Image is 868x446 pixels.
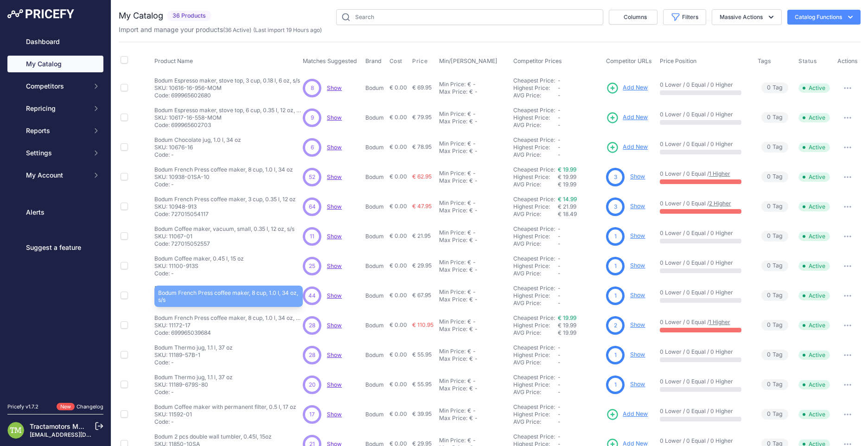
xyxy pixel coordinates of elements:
span: Active [798,202,830,211]
div: Min Price: [439,199,466,207]
a: Add New [606,111,648,124]
button: Competitors [7,78,103,95]
a: Show [327,292,342,299]
span: 2 [614,321,617,330]
p: 0 Lower / 0 Equal / 0 Higher [660,289,748,296]
p: Bodum Coffee maker, 0.45 l, 15 oz [154,255,244,262]
span: Add New [623,83,648,92]
span: 0 [767,291,771,300]
p: Bodum [365,144,386,151]
a: Show [630,321,645,328]
a: Cheapest Price: [513,196,555,203]
span: € 47.95 [412,203,432,210]
a: Show [327,233,342,240]
span: Tag [761,201,788,212]
p: Code: 699965602703 [154,121,303,129]
span: Competitor Prices [513,57,562,64]
div: € [469,118,473,125]
a: € 19.99 [558,314,576,321]
p: 0 Lower / 0 Equal / 0 Higher [660,229,748,237]
span: € 62.95 [412,173,432,180]
span: Tag [761,172,788,182]
span: Settings [26,148,87,158]
p: SKU: 11067-01 [154,233,294,240]
a: Show [327,203,342,210]
span: 0 [767,321,771,330]
a: Show [327,381,342,388]
a: Changelog [77,403,103,410]
span: 36 Products [167,11,211,21]
p: 0 Lower / 0 Equal / [660,200,748,207]
div: AVG Price: [513,299,558,307]
p: 0 Lower / 0 Equal / 0 Higher [660,140,748,148]
span: 0 [767,261,771,270]
span: - [558,151,561,158]
span: Repricing [26,104,87,113]
span: Tag [761,231,788,242]
div: Highest Price: [513,233,558,240]
div: Min Price: [439,140,466,147]
span: Competitors [26,82,87,91]
p: Bodum [365,262,386,270]
div: Min Price: [439,259,466,266]
span: Reports [26,126,87,135]
button: Price [412,57,429,65]
p: Bodum French Press coffee maker, 8 cup, 1.0 l, 34 oz [154,166,293,173]
a: Cheapest Price: [513,136,555,143]
span: 3 [614,173,617,181]
div: Min Price: [439,229,466,236]
div: AVG Price: [513,92,558,99]
div: AVG Price: [513,210,558,218]
span: 64 [309,203,316,211]
span: Brand [365,57,382,64]
div: € [467,318,471,325]
button: Massive Actions [712,9,782,25]
span: 28 [309,321,315,330]
p: Bodum [365,173,386,181]
p: 0 Lower / 0 Equal / [660,170,748,178]
div: Highest Price: [513,173,558,181]
span: 0 [767,232,771,241]
a: Show [630,381,645,388]
span: € 0.00 [389,173,407,180]
p: SKU: 10948-913 [154,203,296,210]
span: - [558,225,561,232]
div: € [467,170,471,177]
span: Add New [623,410,648,419]
a: [EMAIL_ADDRESS][DOMAIN_NAME] [30,431,127,438]
span: - [558,285,561,292]
a: Show [630,262,645,269]
button: Columns [609,10,657,25]
span: € 78.95 [412,143,432,150]
a: Show [630,232,645,239]
span: - [558,107,561,114]
span: 1 [614,232,617,241]
span: € 0.00 [389,262,407,269]
span: € 0.00 [389,321,407,328]
a: 2 Higher [709,200,731,207]
button: Repricing [7,100,103,117]
span: € 21.99 [558,203,576,210]
div: AVG Price: [513,181,558,188]
span: Active [798,83,830,93]
span: Active [798,291,830,300]
span: Show [327,411,342,418]
div: - [471,110,476,118]
a: Suggest a feature [7,239,103,256]
span: Tag [761,320,788,331]
img: Pricefy Logo [7,9,74,19]
a: Cheapest Price: [513,285,555,292]
span: € 0.00 [389,232,407,239]
div: - [471,318,476,325]
span: - [558,121,561,128]
button: Settings [7,145,103,161]
p: Code: - [154,151,241,159]
div: € [467,81,471,88]
div: - [473,296,478,303]
button: Filters [663,9,706,25]
a: Show [630,351,645,358]
p: Code: - [154,181,293,188]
